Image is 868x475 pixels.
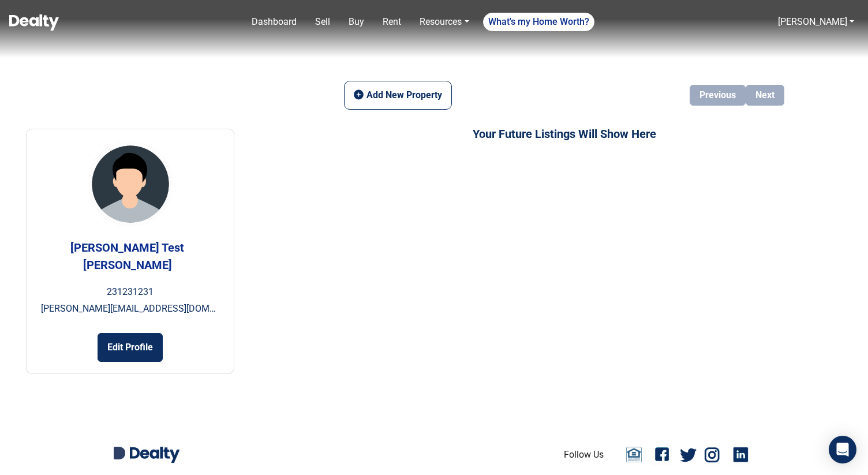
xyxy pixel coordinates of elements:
a: Buy [344,10,369,33]
button: Previous [690,85,746,106]
a: Dashboard [247,10,301,33]
img: User Icon [87,141,174,227]
a: What's my Home Worth? [483,13,594,31]
a: Facebook [651,443,674,466]
a: Email [622,446,645,463]
a: Resources [415,10,473,33]
img: Dealty - Buy, Sell & Rent Homes [9,14,59,31]
button: Add New Property [344,81,451,110]
h3: Your Future Listings Will Show Here [260,127,868,141]
a: Instagram [702,443,725,466]
img: Dealty D [114,447,125,459]
li: Follow Us [564,448,604,462]
button: Edit Profile [98,333,163,362]
a: Twitter [680,443,697,466]
img: Dealty [130,447,179,463]
a: Sell [310,10,335,33]
strong: [PERSON_NAME] Test [PERSON_NAME] [70,241,184,272]
button: Next [746,85,784,106]
a: Rent [378,10,406,33]
p: [PERSON_NAME][EMAIL_ADDRESS][DOMAIN_NAME] [41,302,219,316]
a: Linkedin [731,443,754,466]
iframe: BigID CMP Widget [6,440,40,475]
div: Open Intercom Messenger [829,436,856,463]
p: 231231231 [41,285,219,299]
a: [PERSON_NAME] [778,16,847,27]
a: [PERSON_NAME] [773,10,859,33]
